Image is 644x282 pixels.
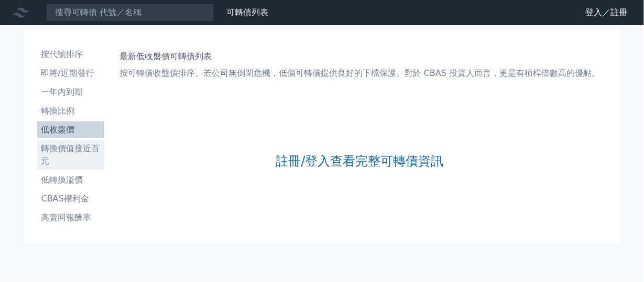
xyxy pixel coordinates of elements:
a: 按代號排序 [37,46,104,63]
li: 低收盤價 [37,123,104,136]
a: 登入／註冊 [577,4,636,21]
a: 轉換價值接近百元 [37,140,104,170]
h1: 最新低收盤價可轉債列表 [119,50,600,63]
a: 高賣回報酬率 [37,209,104,226]
a: 低收盤價 [37,121,104,138]
li: 轉換價值接近百元 [37,142,104,167]
a: CBAS權利金 [37,190,104,207]
a: 可轉債列表 [226,7,268,17]
li: 一年內到期 [37,86,104,98]
p: 按可轉債收盤價排序。若公司無倒閉危機，低價可轉債提供良好的下檔保護。對於 CBAS 投資人而言，更是有槓桿倍數高的優點。 [119,67,600,80]
li: 按代號排序 [37,48,104,61]
li: 轉換比例 [37,105,104,117]
li: 即將/近期發行 [37,67,104,80]
a: 註冊/登入查看完整可轉債資訊 [276,153,443,170]
li: CBAS權利金 [37,193,104,205]
a: 一年內到期 [37,84,104,100]
a: 轉換比例 [37,103,104,119]
a: 即將/近期發行 [37,65,104,82]
a: 低轉換溢價 [37,172,104,188]
li: 低轉換溢價 [37,174,104,186]
input: 搜尋可轉債 代號／名稱 [46,4,214,21]
li: 高賣回報酬率 [37,211,104,224]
